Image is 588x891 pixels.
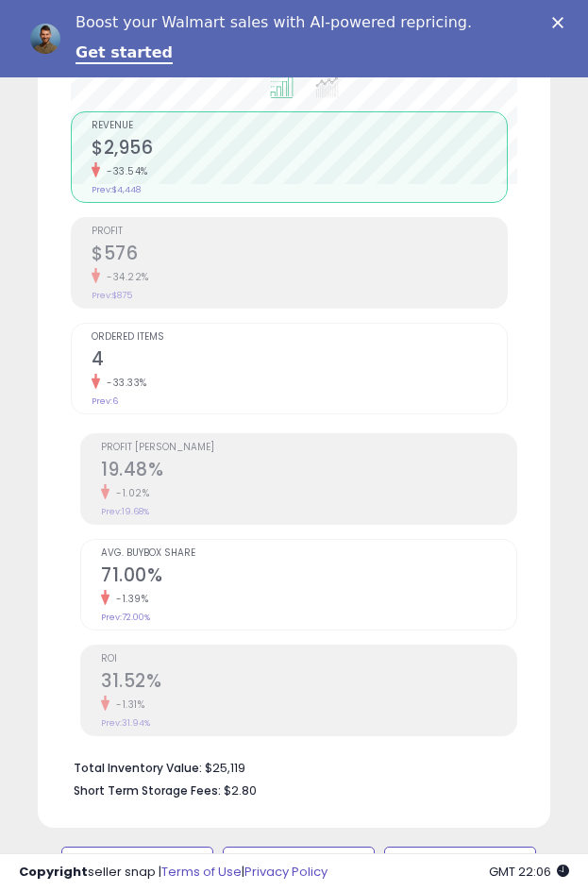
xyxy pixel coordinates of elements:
small: Prev: 72.00% [101,612,150,623]
span: $2.80 [224,782,257,799]
small: -34.22% [100,270,149,284]
div: seller snap | | [19,864,328,882]
b: Short Term Storage Fees: [74,782,221,799]
small: -1.31% [109,698,144,712]
div: Boost your Walmart sales with AI-powered repricing. [76,13,472,32]
h2: 19.48% [101,459,516,484]
h2: 31.52% [101,670,516,696]
button: Repricing Off [384,847,536,884]
h2: $2,956 [92,137,507,162]
img: Profile image for Adrian [30,24,60,54]
small: Prev: 6 [92,395,118,407]
h2: 4 [92,348,507,374]
b: Total Inventory Value: [74,760,202,776]
span: Profit [PERSON_NAME] [101,443,516,453]
button: Repricing On [223,847,375,884]
strong: Copyright [19,863,88,881]
small: -33.54% [100,164,148,178]
span: 2025-08-14 22:06 GMT [489,863,569,881]
small: Prev: 31.94% [101,717,150,729]
small: Prev: $4,448 [92,184,141,195]
small: -1.02% [109,486,149,500]
small: -1.39% [109,592,148,606]
span: ROI [101,654,516,664]
span: Ordered Items [92,332,507,343]
span: Profit [92,227,507,237]
a: Get started [76,43,173,64]
small: Prev: $875 [92,290,132,301]
h2: $576 [92,243,507,268]
a: Privacy Policy [244,863,328,881]
li: $25,119 [74,755,503,778]
small: -33.33% [100,376,147,390]
span: Revenue [92,121,507,131]
h2: 71.00% [101,564,516,590]
a: Terms of Use [161,863,242,881]
div: Close [552,17,571,28]
button: Default [61,847,213,884]
small: Prev: 19.68% [101,506,149,517]
span: Avg. Buybox Share [101,548,516,559]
